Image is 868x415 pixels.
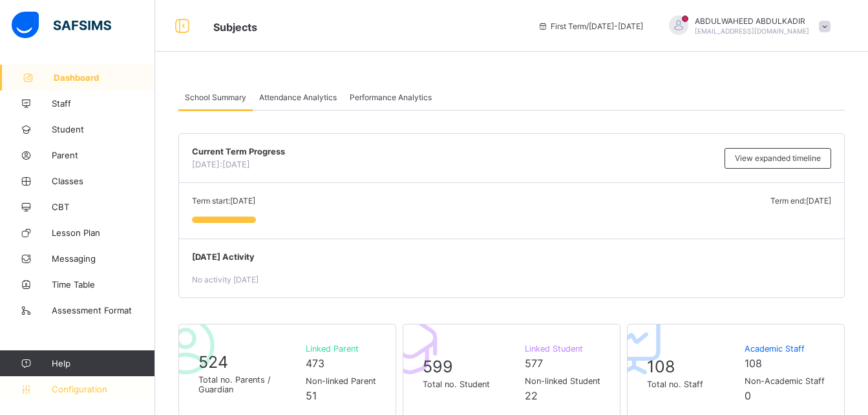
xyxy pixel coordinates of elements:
[213,21,257,34] span: Subjects
[185,92,246,102] span: School Summary
[52,253,155,264] span: Messaging
[525,357,543,370] span: 577
[52,384,154,394] span: Configuration
[525,389,538,402] span: 22
[423,379,518,389] span: Total no. Student
[52,358,154,368] span: Help
[192,160,250,169] span: [DATE]: [DATE]
[192,196,255,206] span: Term start: [DATE]
[192,275,259,284] span: No activity [DATE]
[198,352,228,372] span: 524
[52,279,155,290] span: Time Table
[259,92,337,102] span: Attendance Analytics
[52,176,155,186] span: Classes
[306,376,376,386] span: Non-linked Parent
[745,357,762,370] span: 108
[198,375,299,394] span: Total no. Parents / Guardian
[745,376,825,386] span: Non-Academic Staff
[192,252,831,262] span: [DATE] Activity
[695,16,809,26] span: ABDULWAHEED ABDULKADIR
[695,27,809,35] span: [EMAIL_ADDRESS][DOMAIN_NAME]
[656,16,837,37] div: ABDULWAHEEDABDULKADIR
[525,376,600,386] span: Non-linked Student
[52,98,155,109] span: Staff
[770,196,831,206] span: Term end: [DATE]
[12,12,111,39] img: safsims
[52,202,155,212] span: CBT
[647,379,738,389] span: Total no. Staff
[350,92,432,102] span: Performance Analytics
[423,357,453,376] span: 599
[735,153,821,163] span: View expanded timeline
[52,305,155,315] span: Assessment Format
[52,150,155,160] span: Parent
[52,228,155,238] span: Lesson Plan
[745,344,825,354] span: Academic Staff
[647,357,675,376] span: 108
[745,389,751,402] span: 0
[52,124,155,134] span: Student
[306,344,376,354] span: Linked Parent
[538,21,643,31] span: session/term information
[306,389,317,402] span: 51
[192,147,718,156] span: Current Term Progress
[54,72,155,83] span: Dashboard
[525,344,600,354] span: Linked Student
[306,357,324,370] span: 473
